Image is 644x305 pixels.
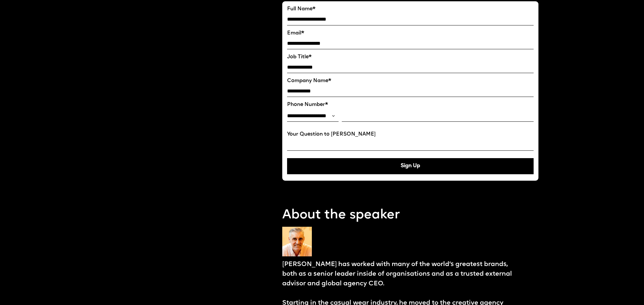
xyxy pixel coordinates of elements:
[287,102,533,108] label: Phone Number
[287,78,533,84] label: Company Name
[287,54,533,60] label: Job Title
[287,6,533,12] label: Full Name
[287,30,533,36] label: Email
[282,206,538,224] p: About the speaker
[287,131,533,138] label: Your Question to [PERSON_NAME]
[287,158,533,174] button: Sign Up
